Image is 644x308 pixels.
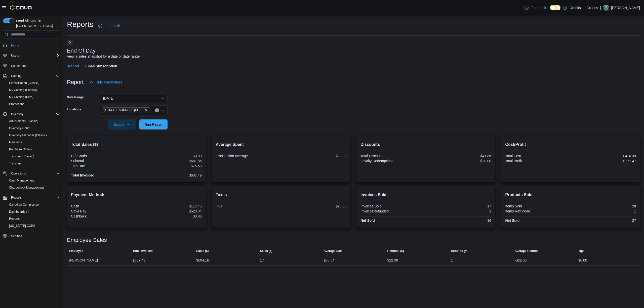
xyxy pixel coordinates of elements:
[88,77,124,87] button: Hide Parameters
[111,119,133,129] span: Export
[1,232,62,240] button: Settings
[9,217,20,221] span: Reports
[9,53,21,59] button: Users
[5,139,62,146] button: Manifests
[9,95,33,99] span: My Catalog (Beta)
[9,233,24,239] a: Settings
[9,63,60,69] span: Customers
[5,86,62,94] button: My Catalog (Classic)
[7,94,60,100] span: My Catalog (Beta)
[451,257,453,263] div: 1
[67,255,131,265] div: [PERSON_NAME]
[282,204,346,208] div: $75.63
[71,204,135,208] div: Cash
[7,132,60,138] span: Inventory Manager (Classic)
[505,154,570,158] div: Total Cost
[71,192,202,198] h2: Payment Methods
[71,159,135,163] div: Subtotal
[9,73,23,79] button: Catalog
[155,108,159,112] button: Clear input
[282,154,346,158] div: $32.33
[5,146,62,153] button: Purchase Orders
[67,79,84,85] h3: Report
[578,257,587,263] div: $0.00
[7,80,42,86] a: Classification (Classic)
[7,202,60,208] span: Canadian Compliance
[7,87,39,93] a: My Catalog (Classic)
[196,257,209,263] div: $604.16
[100,93,168,103] button: [DATE]
[572,159,636,163] div: $171.47
[104,108,144,113] span: [STREET_ADDRESS][PERSON_NAME]
[9,42,60,48] span: Home
[9,126,30,130] span: Inventory Count
[5,94,62,101] button: My Catalog (Beta)
[7,153,60,159] span: Transfers (Classic)
[7,209,31,215] a: Dashboards
[71,142,202,148] h2: Total Sales ($)
[67,107,81,111] label: Locations
[216,142,347,148] h2: Average Spent
[5,201,62,208] button: Canadian Compliance
[427,209,491,213] div: 1
[11,43,19,48] span: Home
[102,107,150,113] span: 19 Reuben Crescent
[11,234,22,238] span: Settings
[570,5,598,11] p: Creekside Greens
[85,61,117,71] span: Email Subscription
[7,125,60,131] span: Inventory Count
[67,54,141,59] div: View a sales snapshot for a date or date range.
[7,153,36,159] a: Transfers (Classic)
[7,139,60,145] span: Manifests
[7,118,40,124] a: Adjustments (Classic)
[10,5,32,10] img: Cova
[505,159,570,163] div: Total Profit
[139,119,168,129] button: Run Report
[9,63,28,69] a: Customers
[515,249,538,253] span: Average Refund
[260,249,272,253] span: Sales (#)
[360,159,425,163] div: Loyalty Redemptions
[9,233,60,239] span: Settings
[603,5,609,11] div: Pat McCaffrey
[69,249,83,253] span: Employee
[7,80,60,86] span: Classification (Classic)
[505,192,636,198] h2: Products Sold
[5,132,62,139] button: Inventory Manager (Classic)
[360,192,491,198] h2: Invoices Sold
[5,125,62,132] button: Inventory Count
[71,209,135,213] div: Cova Pay
[7,216,60,222] span: Reports
[196,249,209,253] span: Sales ($)
[600,5,601,11] p: |
[572,204,636,208] div: 28
[522,3,548,13] a: Feedback
[7,146,34,152] a: Purchase Orders
[11,171,26,175] span: Operations
[427,154,491,158] div: -$41.86
[67,95,85,99] label: Date Range
[7,223,60,229] span: Washington CCRS
[5,184,62,191] button: Chargeback Management
[5,208,62,215] a: Dashboards
[71,154,135,158] div: Gift Cards
[14,18,60,28] span: Load All Apps in [GEOGRAPHIC_DATA]
[7,160,60,166] span: Transfers
[360,209,425,213] div: InvoicesRefunded
[108,119,136,129] button: Export
[5,153,62,160] button: Transfers (Classic)
[11,74,21,78] span: Catalog
[7,223,37,229] a: [US_STATE] CCRS
[71,214,135,218] div: Cashback
[133,257,145,263] div: $637.49
[578,249,584,253] span: Tips
[427,218,491,223] div: 16
[7,101,60,107] span: Promotions
[137,159,202,163] div: $581.86
[9,161,22,165] span: Transfers
[9,195,24,201] button: Reports
[505,209,570,213] div: Items Refunded
[1,41,62,49] button: Home
[67,48,96,54] h3: End Of Day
